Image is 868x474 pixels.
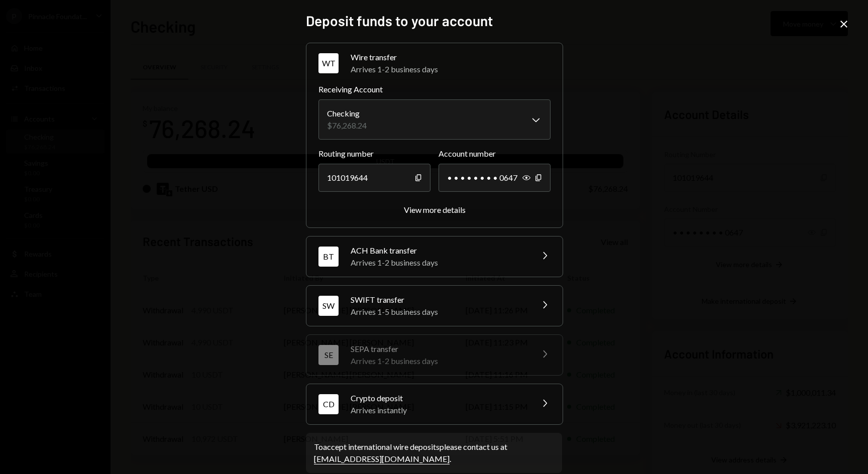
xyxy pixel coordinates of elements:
div: BT [318,247,339,267]
div: WTWire transferArrives 1-2 business days [318,83,551,215]
h2: Deposit funds to your account [306,11,562,31]
div: WT [318,53,339,73]
a: [EMAIL_ADDRESS][DOMAIN_NAME] [314,454,450,464]
label: Routing number [318,148,430,160]
div: SW [318,296,339,316]
div: Arrives 1-2 business days [351,257,526,269]
div: To accept international wire deposits please contact us at . [314,441,554,465]
div: Crypto deposit [351,392,526,404]
button: SWSWIFT transferArrives 1-5 business days [306,286,563,326]
button: WTWire transferArrives 1-2 business days [306,43,563,83]
button: SESEPA transferArrives 1-2 business days [306,335,563,375]
button: View more details [404,205,466,215]
div: SWIFT transfer [351,294,526,306]
div: • • • • • • • • 0647 [439,164,551,192]
label: Receiving Account [318,83,551,95]
button: Receiving Account [318,99,551,140]
button: CDCrypto depositArrives instantly [306,384,563,424]
div: Arrives 1-5 business days [351,306,526,318]
label: Account number [439,148,551,160]
div: ACH Bank transfer [351,245,526,257]
div: CD [318,394,339,414]
div: Arrives instantly [351,404,526,416]
div: View more details [404,205,466,214]
div: Arrives 1-2 business days [351,63,551,75]
div: 101019644 [318,164,430,192]
div: Arrives 1-2 business days [351,355,526,367]
div: SE [318,345,339,365]
button: BTACH Bank transferArrives 1-2 business days [306,236,563,277]
div: Wire transfer [351,51,551,63]
div: SEPA transfer [351,343,526,355]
